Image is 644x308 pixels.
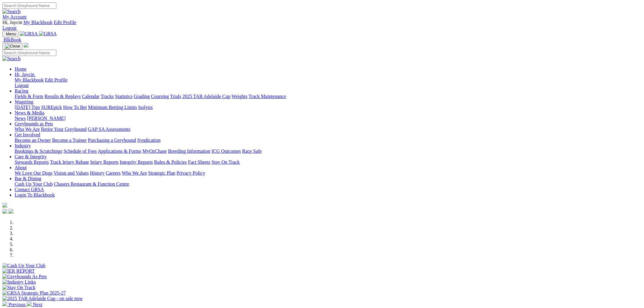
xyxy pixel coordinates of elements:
span: BlkBook [4,37,21,42]
a: [DATE] Tips [15,105,40,110]
a: Care & Integrity [15,154,47,159]
a: Hi, Jaycin [15,72,36,77]
button: Toggle navigation [2,31,19,37]
img: 2025 TAB Adelaide Cup - on sale now [2,296,83,301]
a: Become an Owner [15,138,51,143]
div: News & Media [15,116,642,121]
a: Privacy Policy [177,170,205,176]
a: About [15,165,27,170]
a: Tracks [101,94,114,99]
img: Greyhounds As Pets [2,274,47,279]
a: Vision and Values [54,170,89,176]
a: Who We Are [15,127,40,132]
img: chevron-right-pager-white.svg [27,301,32,306]
a: Rules & Policies [154,159,187,165]
a: Chasers Restaurant & Function Centre [54,181,129,187]
div: Care & Integrity [15,159,642,165]
a: BlkBook [2,37,21,42]
img: Stay On Track [2,285,35,290]
a: Racing [15,88,28,93]
a: Schedule of Fees [63,149,96,154]
a: Edit Profile [54,20,76,25]
a: Become a Trainer [52,138,87,143]
a: My Blackbook [15,77,44,82]
a: Syndication [137,138,160,143]
img: GRSA [20,31,38,37]
a: Bookings & Scratchings [15,149,62,154]
a: Race Safe [242,149,261,154]
a: Logout [2,25,16,30]
a: Previous [2,302,27,307]
a: Fields & Form [15,94,43,99]
a: Isolynx [138,105,153,110]
a: Login To Blackbook [15,192,55,198]
span: Previous [9,302,26,307]
a: ICG Outcomes [212,149,241,154]
a: Grading [134,94,150,99]
a: Strategic Plan [148,170,175,176]
a: SUREpick [41,105,62,110]
a: How To Bet [63,105,87,110]
a: Home [15,66,26,72]
a: My Account [2,14,27,19]
a: Integrity Reports [120,159,153,165]
a: My Blackbook [23,20,53,25]
span: Next [33,302,42,307]
div: Bar & Dining [15,181,642,187]
span: Hi, Jaycin [2,20,22,25]
img: chevron-left-pager-white.svg [2,301,7,306]
span: Hi, Jaycin [15,72,34,77]
a: Next [27,302,42,307]
a: Fact Sheets [188,159,210,165]
a: We Love Our Dogs [15,170,52,176]
a: Cash Up Your Club [15,181,53,187]
img: Close [5,44,20,49]
a: Track Maintenance [249,94,286,99]
a: Coursing [151,94,169,99]
a: News [15,116,26,121]
a: Trials [170,94,181,99]
a: Minimum Betting Limits [88,105,137,110]
img: Search [2,9,21,14]
a: [PERSON_NAME] [27,116,65,121]
a: 2025 TAB Adelaide Cup [182,94,230,99]
a: Edit Profile [45,77,68,82]
a: Injury Reports [90,159,118,165]
a: MyOzChase [142,149,167,154]
a: Purchasing a Greyhound [88,138,136,143]
img: twitter.svg [9,209,13,214]
a: Calendar [82,94,100,99]
div: Wagering [15,105,642,110]
img: GRSA Strategic Plan 2025-27 [2,290,66,296]
a: Track Injury Rebate [50,159,89,165]
a: Breeding Information [168,149,210,154]
div: Racing [15,94,642,99]
a: History [90,170,104,176]
img: GRSA [39,31,57,37]
div: Industry [15,149,642,154]
a: Weights [232,94,247,99]
a: Results & Replays [44,94,81,99]
div: My Account [2,20,642,31]
img: Cash Up Your Club [2,263,45,268]
img: Search [2,56,21,61]
a: Statistics [115,94,133,99]
input: Search [2,2,56,9]
a: GAP SA Assessments [88,127,131,132]
a: Careers [106,170,121,176]
img: logo-grsa-white.png [24,43,29,47]
a: Retire Your Greyhound [41,127,87,132]
div: Greyhounds as Pets [15,127,642,132]
a: Wagering [15,99,33,104]
a: Applications & Forms [98,149,141,154]
a: Logout [15,83,29,88]
button: Toggle navigation [2,43,23,50]
img: facebook.svg [2,209,7,214]
a: Who We Are [122,170,147,176]
img: IER REPORT [2,268,35,274]
div: About [15,170,642,176]
a: Get Involved [15,132,40,137]
a: Greyhounds as Pets [15,121,53,126]
div: Hi, Jaycin [15,77,642,88]
a: Contact GRSA [15,187,44,192]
